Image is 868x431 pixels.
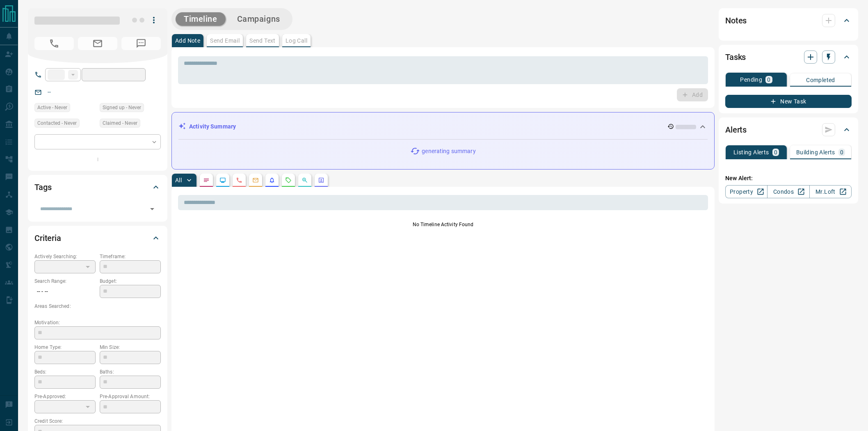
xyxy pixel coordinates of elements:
[121,37,161,50] span: No Number
[176,12,226,26] button: Timeline
[422,147,475,156] p: generating summary
[34,37,74,50] span: No Number
[34,228,161,248] div: Criteria
[103,103,141,112] span: Signed up - Never
[203,177,210,183] svg: Notes
[840,149,843,155] p: 0
[103,119,137,127] span: Claimed - Never
[725,11,852,30] div: Notes
[34,393,96,400] p: Pre-Approved:
[767,185,809,198] a: Condos
[78,37,117,50] span: No Email
[269,177,275,183] svg: Listing Alerts
[767,77,770,83] p: 0
[725,185,767,198] a: Property
[774,149,777,155] p: 0
[725,14,747,27] h2: Notes
[34,319,161,326] p: Motivation:
[796,149,835,155] p: Building Alerts
[34,181,51,194] h2: Tags
[302,177,308,183] svg: Opportunities
[175,177,182,183] p: All
[34,303,161,310] p: Areas Searched:
[725,174,852,183] p: New Alert:
[252,177,259,183] svg: Emails
[100,344,161,351] p: Min Size:
[318,177,324,183] svg: Agent Actions
[34,177,161,197] div: Tags
[725,95,852,108] button: New Task
[285,177,292,183] svg: Requests
[740,77,762,83] p: Pending
[37,103,67,112] span: Active - Never
[37,119,77,127] span: Contacted - Never
[809,185,852,198] a: Mr.Loft
[806,77,835,83] p: Completed
[100,368,161,376] p: Baths:
[219,177,226,183] svg: Lead Browsing Activity
[178,119,708,134] div: Activity Summary
[178,221,708,228] p: No Timeline Activity Found
[725,123,747,136] h2: Alerts
[34,344,96,351] p: Home Type:
[725,120,852,140] div: Alerts
[229,12,288,26] button: Campaigns
[34,253,96,260] p: Actively Searching:
[100,253,161,260] p: Timeframe:
[34,285,96,298] p: -- - --
[146,203,158,215] button: Open
[34,417,161,425] p: Credit Score:
[34,277,96,285] p: Search Range:
[189,122,236,131] p: Activity Summary
[725,47,852,67] div: Tasks
[725,50,746,64] h2: Tasks
[236,177,242,183] svg: Calls
[48,89,51,95] a: --
[175,38,200,44] p: Add Note
[100,277,161,285] p: Budget:
[100,393,161,400] p: Pre-Approval Amount:
[34,232,61,245] h2: Criteria
[34,368,96,376] p: Beds:
[733,149,769,155] p: Listing Alerts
